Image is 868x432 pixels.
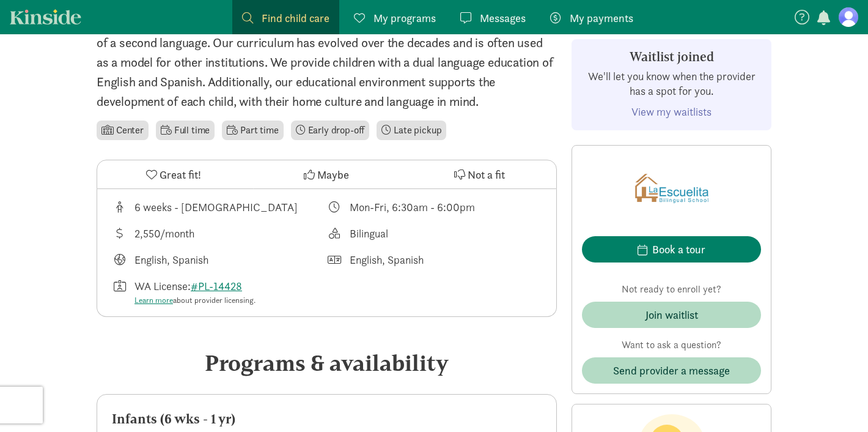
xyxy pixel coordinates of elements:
p: Want to ask a question? [582,338,761,352]
div: This provider's education philosophy [327,225,542,242]
div: Join waitlist [645,307,698,323]
button: Join waitlist [582,302,761,328]
div: Class schedule [327,199,542,215]
span: Not a fit [468,166,505,183]
div: Programs & availability [97,346,557,379]
h3: Waitlist joined [582,50,761,64]
a: #PL-14428 [191,279,242,293]
img: Provider logo [635,155,708,222]
div: English, Spanish [350,251,424,268]
div: Average tuition for this program [112,225,327,242]
button: Maybe [250,160,403,188]
div: Book a tour [652,241,705,258]
div: Bilingual [350,225,388,242]
li: Early drop-off [291,121,370,140]
span: My payments [570,10,633,26]
div: Age range for children that this provider cares for [112,199,327,215]
li: Late pickup [377,121,446,140]
span: Find child care [262,10,329,26]
div: 2,550/month [134,225,194,242]
div: about provider licensing. [134,294,256,307]
li: Full time [156,121,215,140]
div: Mon-Fri, 6:30am - 6:00pm [350,199,475,215]
button: Not a fit [403,160,556,188]
div: English, Spanish [134,251,208,268]
span: Messages [480,10,526,26]
p: Not ready to enroll yet? [582,282,761,297]
div: Languages taught [112,251,327,268]
a: Learn more [134,295,173,305]
span: Maybe [317,166,349,183]
button: Great fit! [97,160,250,188]
span: Send provider a message [613,362,730,379]
span: My programs [373,10,436,26]
div: License number [112,278,327,307]
div: Infants (6 wks - 1 yr) [112,409,542,429]
li: Center [97,121,149,140]
div: Languages spoken [327,251,542,268]
a: View my waitlists [631,105,712,119]
p: We'll let you know when the provider has a spot for you. [582,69,761,99]
li: Part time [222,121,283,140]
span: Great fit! [160,166,201,183]
a: Kinside [10,9,81,24]
div: WA License: [134,278,256,307]
button: Send provider a message [582,357,761,384]
div: 6 weeks - [DEMOGRAPHIC_DATA] [134,199,298,215]
button: Book a tour [582,236,761,263]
